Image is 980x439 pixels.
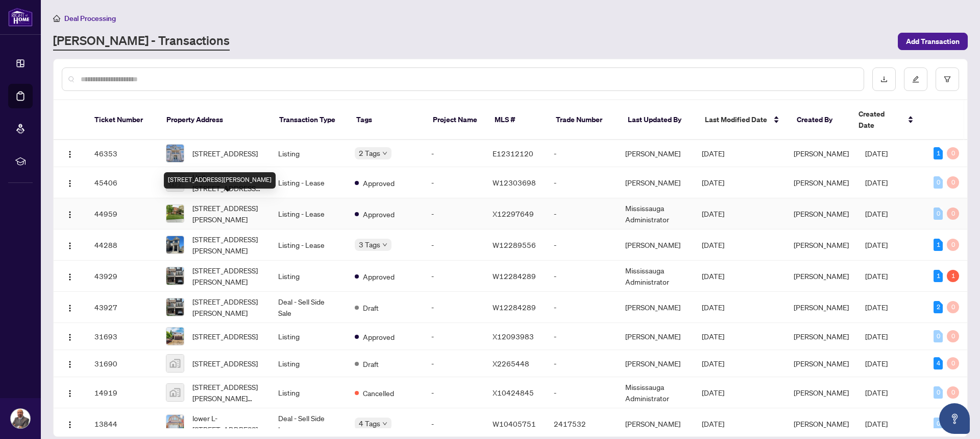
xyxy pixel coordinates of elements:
[270,167,347,198] td: Listing - Lease
[702,419,724,428] span: [DATE]
[934,330,943,342] div: 0
[865,149,888,158] span: [DATE]
[66,421,74,429] img: Logo
[192,381,262,404] span: [STREET_ADDRESS][PERSON_NAME][PERSON_NAME]
[850,100,922,140] th: Created Date
[363,209,395,220] span: Approved
[66,242,74,250] img: Logo
[493,419,536,428] span: W10405751
[359,147,380,159] span: 2 Tags
[794,388,849,397] span: [PERSON_NAME]
[62,415,78,432] button: Logo
[548,100,620,140] th: Trade Number
[865,240,888,249] span: [DATE]
[62,174,78,191] button: Logo
[904,67,927,91] button: edit
[934,357,943,369] div: 4
[617,140,694,167] td: [PERSON_NAME]
[947,301,959,313] div: 0
[912,76,919,83] span: edit
[363,302,379,313] span: Draft
[270,140,347,167] td: Listing
[794,419,849,428] span: [PERSON_NAME]
[546,198,617,229] td: -
[936,67,959,91] button: filter
[66,304,74,312] img: Logo
[192,171,262,194] span: Unit [STREET_ADDRESS][PERSON_NAME]
[66,360,74,368] img: Logo
[794,303,849,312] span: [PERSON_NAME]
[865,419,888,428] span: [DATE]
[794,209,849,218] span: [PERSON_NAME]
[166,267,184,285] img: thumbnail-img
[363,358,379,369] span: Draft
[192,148,258,159] span: [STREET_ADDRESS]
[934,386,943,399] div: 0
[62,237,78,253] button: Logo
[192,234,262,256] span: [STREET_ADDRESS][PERSON_NAME]
[906,33,960,50] span: Add Transaction
[947,147,959,159] div: 0
[702,303,724,312] span: [DATE]
[86,377,158,408] td: 14919
[166,328,184,345] img: thumbnail-img
[934,301,943,313] div: 2
[702,332,724,341] span: [DATE]
[702,209,724,218] span: [DATE]
[62,355,78,372] button: Logo
[880,76,888,83] span: download
[934,418,943,430] div: 0
[493,209,534,218] span: X12297649
[617,167,694,198] td: [PERSON_NAME]
[270,261,347,292] td: Listing
[164,172,276,189] div: [STREET_ADDRESS][PERSON_NAME]
[947,270,959,282] div: 1
[423,292,484,323] td: -
[423,229,484,261] td: -
[166,355,184,372] img: thumbnail-img
[944,76,951,83] span: filter
[86,100,158,140] th: Ticket Number
[423,377,484,408] td: -
[192,265,262,287] span: [STREET_ADDRESS][PERSON_NAME]
[546,292,617,323] td: -
[359,418,380,429] span: 4 Tags
[62,268,78,284] button: Logo
[166,298,184,316] img: thumbnail-img
[271,100,348,140] th: Transaction Type
[617,229,694,261] td: [PERSON_NAME]
[423,198,484,229] td: -
[423,261,484,292] td: -
[934,176,943,189] div: 0
[620,100,697,140] th: Last Updated By
[794,149,849,158] span: [PERSON_NAME]
[66,389,74,398] img: Logo
[493,240,536,249] span: W12289556
[192,331,258,342] span: [STREET_ADDRESS]
[546,140,617,167] td: -
[64,14,116,23] span: Deal Processing
[166,236,184,253] img: thumbnail-img
[546,377,617,408] td: -
[66,211,74,219] img: Logo
[11,409,30,428] img: Profile Icon
[270,377,347,408] td: Listing
[270,323,347,350] td: Listing
[86,140,158,167] td: 46353
[363,331,395,342] span: Approved
[947,207,959,220] div: 0
[493,149,533,158] span: E12312120
[859,108,902,131] span: Created Date
[546,350,617,377] td: -
[794,271,849,281] span: [PERSON_NAME]
[702,178,724,187] span: [DATE]
[166,145,184,162] img: thumbnail-img
[359,239,380,250] span: 3 Tags
[617,261,694,292] td: Mississauga Administrator
[192,412,262,435] span: lower L-[STREET_ADDRESS]
[702,271,724,281] span: [DATE]
[66,333,74,341] img: Logo
[86,261,158,292] td: 43929
[934,270,943,282] div: 1
[493,359,529,368] span: X2265448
